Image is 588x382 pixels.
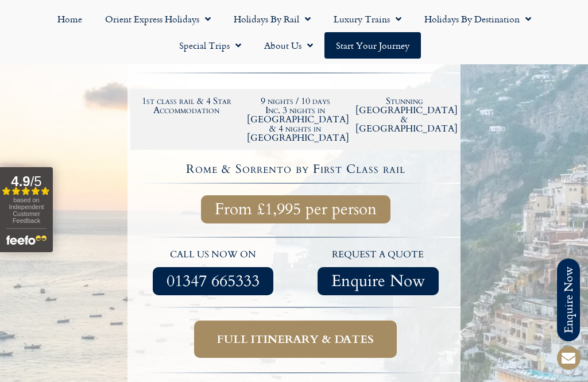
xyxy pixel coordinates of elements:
[168,32,253,59] a: Special Trips
[301,248,455,263] p: request a quote
[253,32,324,59] a: About Us
[355,97,453,133] h2: Stunning [GEOGRAPHIC_DATA] & [GEOGRAPHIC_DATA]
[331,274,425,288] span: Enquire Now
[138,97,235,115] h2: 1st class rail & 4 Star Accommodation
[167,274,260,288] span: 01347 665333
[322,6,413,32] a: Luxury Trains
[201,195,390,223] a: From £1,995 per person
[6,6,582,59] nav: Menu
[132,163,459,175] h4: Rome & Sorrento by First Class rail
[247,97,345,142] h2: 9 nights / 10 days Inc. 3 nights in [GEOGRAPHIC_DATA] & 4 nights in [GEOGRAPHIC_DATA]
[217,332,374,346] span: Full itinerary & dates
[318,267,439,295] a: Enquire Now
[215,202,377,217] span: From £1,995 per person
[94,6,222,32] a: Orient Express Holidays
[153,267,273,295] a: 01347 665333
[46,6,94,32] a: Home
[324,32,421,59] a: Start your Journey
[194,321,397,358] a: Full itinerary & dates
[222,6,322,32] a: Holidays by Rail
[413,6,543,32] a: Holidays by Destination
[136,248,290,263] p: call us now on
